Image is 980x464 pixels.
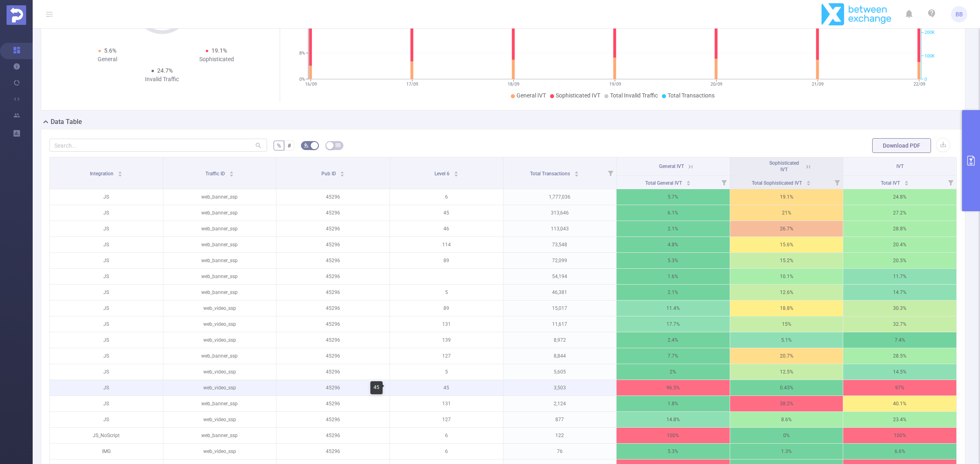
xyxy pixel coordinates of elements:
i: icon: caret-up [454,170,458,172]
tspan: 21/09 [812,82,824,87]
tspan: 18/09 [508,82,519,87]
p: 12.5% [730,364,843,380]
i: icon: caret-down [229,173,234,176]
tspan: 17/09 [406,82,418,87]
p: 114 [390,237,503,252]
p: JS [50,332,163,348]
p: 45296 [276,396,390,411]
p: web_video_ssp [163,364,276,380]
p: 139 [390,332,503,348]
p: 1.8% [617,396,730,411]
span: 24.7% [157,67,173,74]
p: 26.7% [730,221,843,236]
p: 19.1% [730,189,843,205]
p: web_banner_ssp [163,285,276,300]
p: 877 [503,412,617,427]
span: IVT [896,164,904,169]
p: 73,548 [503,237,617,252]
p: 11.7% [843,269,956,284]
p: web_banner_ssp [163,269,276,284]
p: 6 [390,189,503,205]
p: 11,617 [503,316,617,332]
tspan: 200K [924,30,935,35]
p: 45296 [276,205,390,221]
p: 18.8% [730,300,843,316]
p: 45296 [276,364,390,380]
p: JS [50,269,163,284]
p: web_video_ssp [163,316,276,332]
p: web_banner_ssp [163,205,276,221]
p: 40.1% [843,396,956,411]
div: Sort [118,170,122,175]
p: 20.7% [730,348,843,364]
tspan: 22/09 [913,82,925,87]
div: General [53,55,162,64]
p: 6 [390,428,503,443]
i: icon: caret-down [904,182,909,185]
span: 19.1% [212,47,227,54]
p: 27.2% [843,205,956,221]
p: 15.6% [730,237,843,252]
p: 5 [390,285,503,300]
span: # [287,142,291,149]
p: 122 [503,428,617,443]
p: 30.3% [843,300,956,316]
p: 11.4% [617,300,730,316]
p: 3,503 [503,380,617,396]
p: 313,646 [503,205,617,221]
i: Filter menu [718,176,730,189]
p: JS [50,237,163,252]
span: Traffic ID [205,171,226,177]
p: 2,124 [503,396,617,411]
p: JS [50,205,163,221]
p: 5.7% [617,189,730,205]
p: web_video_ssp [163,444,276,459]
p: 45296 [276,348,390,364]
p: 20.4% [843,237,956,252]
p: 127 [390,412,503,427]
p: 5.3% [617,444,730,459]
div: Sophisticated [162,55,272,64]
span: % [277,142,281,149]
p: 15% [730,316,843,332]
tspan: 19/09 [609,82,621,87]
p: 45296 [276,285,390,300]
p: 45296 [276,412,390,427]
i: icon: caret-down [806,182,811,185]
span: Total IVT [881,180,901,186]
tspan: 16% [297,24,305,30]
tspan: 16/09 [305,82,316,87]
i: icon: caret-down [686,182,690,185]
i: Filter menu [605,157,616,189]
div: Sort [454,170,459,175]
p: 12.6% [730,285,843,300]
p: 20.5% [843,253,956,268]
i: icon: caret-up [118,170,122,172]
img: Protected Media [7,5,26,25]
p: JS [50,300,163,316]
p: 23.4% [843,412,956,427]
p: web_video_ssp [163,380,276,396]
p: web_banner_ssp [163,253,276,268]
p: 2.4% [617,332,730,348]
h2: Data Table [51,117,82,127]
i: icon: caret-down [118,173,122,176]
p: 131 [390,316,503,332]
p: 46 [390,221,503,236]
p: 45296 [276,316,390,332]
p: 15,017 [503,300,617,316]
tspan: 8% [299,51,305,56]
p: web_video_ssp [163,300,276,316]
p: 46,381 [503,285,617,300]
p: JS [50,412,163,427]
p: 54,194 [503,269,617,284]
span: Total Sophisticated IVT [752,180,803,186]
p: 4.8% [617,237,730,252]
p: 113,043 [503,221,617,236]
p: 7.4% [843,332,956,348]
p: 5,605 [503,364,617,380]
p: web_banner_ssp [163,428,276,443]
p: 2% [617,364,730,380]
p: 45 [390,380,503,396]
p: 1,777,036 [503,189,617,205]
